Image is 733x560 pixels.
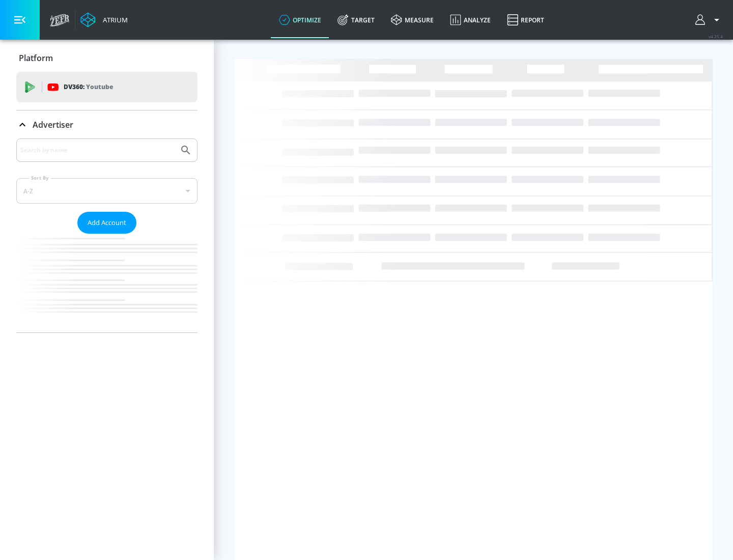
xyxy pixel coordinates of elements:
[86,81,113,92] p: Youtube
[271,2,329,38] a: optimize
[20,144,175,157] input: Search by name
[16,138,198,332] div: Advertiser
[16,72,198,102] div: DV360: Youtube
[77,212,136,234] button: Add Account
[499,2,552,38] a: Report
[33,119,73,130] p: Advertiser
[99,15,128,24] div: Atrium
[16,234,198,332] nav: list of Advertiser
[16,110,198,139] div: Advertiser
[64,81,113,93] p: DV360:
[19,52,53,64] p: Platform
[29,175,51,181] label: Sort By
[709,34,723,39] span: v 4.25.4
[383,2,442,38] a: measure
[16,44,198,72] div: Platform
[80,12,128,27] a: Atrium
[16,178,198,204] div: A-Z
[88,217,126,229] span: Add Account
[442,2,499,38] a: Analyze
[329,2,383,38] a: Target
